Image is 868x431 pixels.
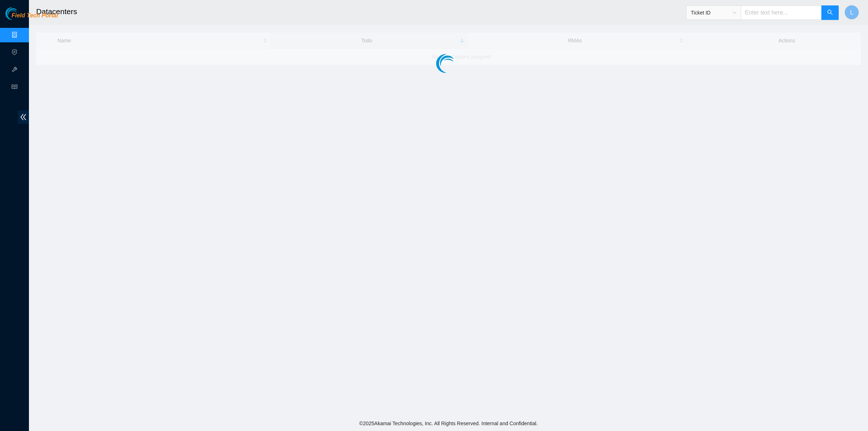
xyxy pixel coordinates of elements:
[12,12,58,19] span: Field Tech Portal
[844,5,859,20] button: L
[18,110,29,124] span: double-left
[5,7,37,20] img: Akamai Technologies
[827,9,833,16] span: search
[821,5,839,20] button: search
[29,416,868,431] footer: © 2025 Akamai Technologies, Inc. All Rights Reserved. Internal and Confidential.
[850,8,854,17] span: L
[5,13,58,22] a: Akamai TechnologiesField Tech Portal
[12,81,17,95] span: read
[741,5,822,20] input: Enter text here...
[691,7,736,18] span: Ticket ID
